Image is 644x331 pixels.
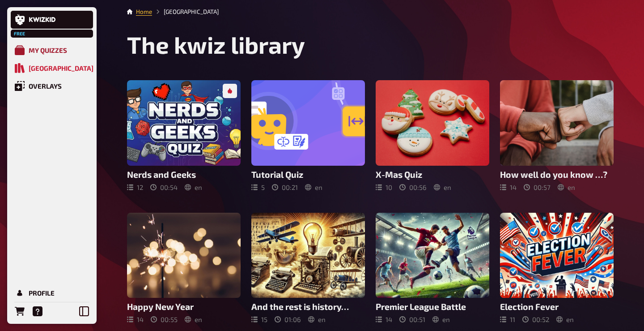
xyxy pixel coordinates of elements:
[127,315,144,323] div: 14
[500,169,614,180] h3: How well do you know …?
[11,77,93,95] a: Overlays
[251,80,365,191] a: Tutorial Quiz500:21en
[251,301,365,312] h3: And the rest is history…
[500,213,614,324] a: Election Fever1100:52en
[500,301,614,312] h3: Election Fever
[11,59,93,77] a: Quiz Library
[29,302,47,320] a: Help
[308,315,326,323] div: en
[136,7,152,16] li: Home
[500,183,517,191] div: 14
[500,315,515,323] div: 11
[376,80,489,191] a: X-Mas Quiz1000:56en
[376,169,489,180] h3: X-Mas Quiz
[151,315,178,323] div: 00 : 55
[127,301,241,312] h3: Happy New Year
[29,82,62,90] div: Overlays
[185,183,202,191] div: en
[127,213,241,324] a: Happy New Year1400:55en
[12,31,28,36] span: Free
[127,80,241,191] a: Nerds and Geeks1200:54en
[399,315,425,323] div: 00 : 51
[251,315,267,323] div: 15
[305,183,322,191] div: en
[522,315,549,323] div: 00 : 52
[500,80,614,191] a: How well do you know …?1400:57en
[399,183,427,191] div: 00 : 56
[185,315,202,323] div: en
[275,315,301,323] div: 01 : 06
[251,169,365,180] h3: Tutorial Quiz
[434,183,451,191] div: en
[127,169,241,180] h3: Nerds and Geeks
[251,183,265,191] div: 5
[29,289,55,297] div: Profile
[29,46,67,54] div: My Quizzes
[558,183,575,191] div: en
[136,8,152,15] a: Home
[376,213,489,324] a: Premier League Battle1400:51en
[152,7,219,16] li: Quiz Library
[251,213,365,324] a: And the rest is history…1501:06en
[272,183,298,191] div: 00 : 21
[150,183,178,191] div: 00 : 54
[11,302,29,320] a: Orders
[432,315,450,323] div: en
[127,183,143,191] div: 12
[376,301,489,312] h3: Premier League Battle
[11,41,93,59] a: My Quizzes
[556,315,574,323] div: en
[29,64,93,72] div: [GEOGRAPHIC_DATA]
[376,183,392,191] div: 10
[11,284,93,302] a: Profile
[376,315,392,323] div: 14
[524,183,551,191] div: 00 : 57
[127,30,614,59] h1: The kwiz library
